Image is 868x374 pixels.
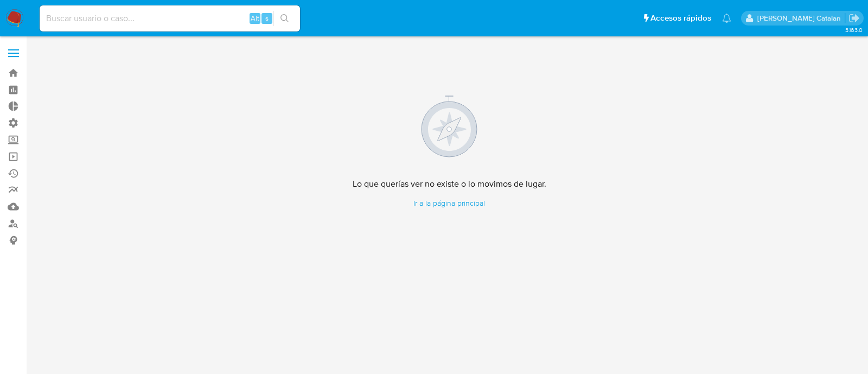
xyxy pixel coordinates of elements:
input: Buscar usuario o caso... [40,11,300,26]
span: s [265,13,269,23]
h4: Lo que querías ver no existe o lo movimos de lugar. [353,179,546,189]
a: Notificaciones [722,14,731,23]
span: Accesos rápidos [650,12,711,24]
button: search-icon [273,11,296,26]
p: rociodaniela.benavidescatalan@mercadolibre.cl [757,13,845,23]
span: Alt [251,13,259,23]
a: Ir a la página principal [353,198,546,208]
a: Salir [848,12,860,24]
